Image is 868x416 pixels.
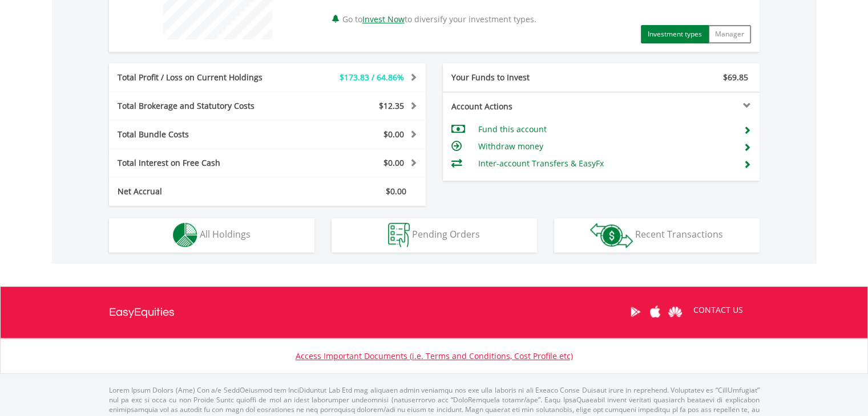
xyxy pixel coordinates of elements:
[554,218,760,252] button: Recent Transactions
[173,223,197,247] img: holdings-wht.png
[723,72,748,83] span: $69.85
[641,25,709,43] button: Investment types
[362,14,405,25] a: Invest Now
[332,218,537,252] button: Pending Orders
[109,186,294,197] div: Net Accrual
[109,72,294,83] div: Total Profit / Loss on Current Holdings
[412,228,480,240] span: Pending Orders
[296,350,573,361] a: Access Important Documents (i.e. Terms and Conditions, Cost Profile etc)
[383,129,404,140] span: $0.00
[625,294,645,329] a: Google Play
[340,72,404,83] span: $173.83 / 64.86%
[388,223,410,247] img: pending_instructions-wht.png
[665,294,685,329] a: Huawei
[109,157,294,169] div: Total Interest on Free Cash
[478,121,734,138] td: Fund this account
[109,287,175,338] a: EasyEquities
[379,100,404,111] span: $12.35
[109,129,294,140] div: Total Bundle Costs
[645,294,665,329] a: Apple
[386,186,406,197] span: $0.00
[590,223,633,248] img: transactions-zar-wht.png
[685,294,751,326] a: CONTACT US
[708,25,751,43] button: Manager
[478,155,734,172] td: Inter-account Transfers & EasyFx
[383,157,404,168] span: $0.00
[443,101,601,112] div: Account Actions
[443,72,601,83] div: Your Funds to Invest
[478,138,734,155] td: Withdraw money
[109,100,294,112] div: Total Brokerage and Statutory Costs
[200,228,251,240] span: All Holdings
[635,228,723,240] span: Recent Transactions
[109,218,314,252] button: All Holdings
